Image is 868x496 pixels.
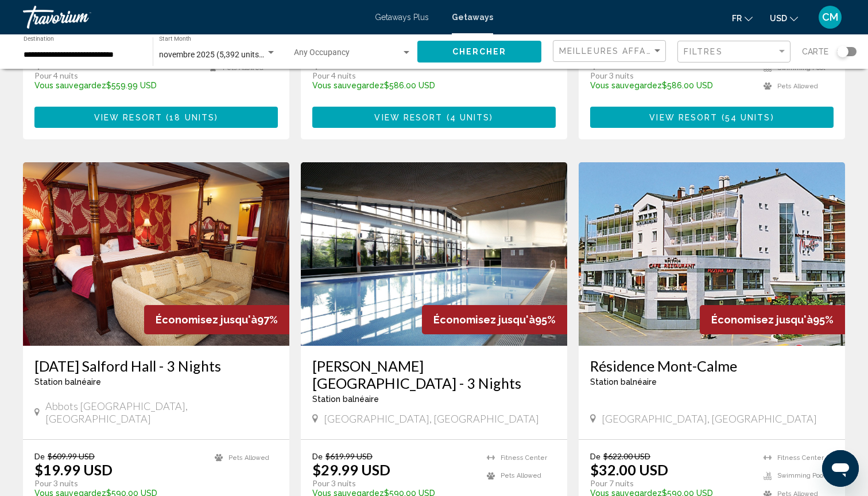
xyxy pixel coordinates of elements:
[312,451,323,461] span: De
[677,40,790,64] button: Filter
[34,461,113,478] p: $19.99 USD
[590,377,657,386] span: Station balnéaire
[711,314,813,326] span: Économisez jusqu'à
[590,461,668,478] p: $32.00 USD
[450,113,490,122] span: 4 units
[684,47,723,56] span: Filtres
[770,10,798,26] button: Change currency
[94,113,162,122] span: View Resort
[718,113,774,122] span: ( )
[452,13,493,22] a: Getaways
[34,357,278,374] a: [DATE] Salford Hall - 3 Nights
[590,451,600,461] span: De
[45,400,278,425] span: Abbots [GEOGRAPHIC_DATA], [GEOGRAPHIC_DATA]
[312,461,390,478] p: $29.99 USD
[590,107,834,128] button: View Resort(54 units)
[23,6,363,29] a: Travorium
[700,305,845,334] div: 95%
[156,314,257,326] span: Économisez jusqu'à
[34,377,101,386] span: Station balnéaire
[34,107,278,128] button: View Resort(18 units)
[443,113,494,122] span: ( )
[649,113,718,122] span: View Resort
[732,14,742,23] span: fr
[559,46,662,56] mat-select: Sort by
[301,162,567,346] img: 0324O01X.jpg
[312,478,475,489] p: Pour 3 nuits
[312,395,379,404] span: Station balnéaire
[312,81,481,90] p: $586.00 USD
[34,451,45,461] span: De
[325,451,373,461] span: $619.99 USD
[417,41,541,62] button: Chercher
[590,81,662,90] span: Vous sauvegardez
[159,50,295,59] span: novembre 2025 (5,392 units available)
[34,478,203,489] p: Pour 3 nuits
[324,412,539,425] span: [GEOGRAPHIC_DATA], [GEOGRAPHIC_DATA]
[777,472,825,479] span: Swimming Pool
[34,81,106,90] span: Vous sauvegardez
[34,71,197,81] p: Pour 4 nuits
[822,450,859,487] iframe: Bouton de lancement de la fenêtre de messagerie
[312,107,556,128] button: View Resort(4 units)
[312,357,556,392] a: [PERSON_NAME][GEOGRAPHIC_DATA] - 3 Nights
[374,113,443,122] span: View Resort
[777,83,818,90] span: Pets Allowed
[34,81,197,90] p: $559.99 USD
[422,305,567,334] div: 95%
[433,314,535,326] span: Économisez jusqu'à
[590,478,752,489] p: Pour 7 nuits
[732,10,753,26] button: Change language
[228,454,269,462] span: Pets Allowed
[375,13,429,22] a: Getaways Plus
[452,48,507,57] span: Chercher
[777,454,824,462] span: Fitness Center
[162,113,218,122] span: ( )
[501,454,547,462] span: Fitness Center
[23,162,289,346] img: DM88I01X.jpg
[48,451,95,461] span: $609.99 USD
[312,81,384,90] span: Vous sauvegardez
[802,44,828,60] span: Carte
[603,451,650,461] span: $622.00 USD
[770,14,787,23] span: USD
[590,81,752,90] p: $586.00 USD
[822,11,838,23] span: CM
[579,162,845,346] img: 3466E01X.jpg
[501,472,541,479] span: Pets Allowed
[725,113,771,122] span: 54 units
[144,305,289,334] div: 97%
[815,5,845,29] button: User Menu
[312,71,481,81] p: Pour 4 nuits
[559,46,668,56] span: Meilleures affaires
[169,113,215,122] span: 18 units
[590,71,752,81] p: Pour 3 nuits
[602,412,817,425] span: [GEOGRAPHIC_DATA], [GEOGRAPHIC_DATA]
[590,357,834,374] a: Résidence Mont-Calme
